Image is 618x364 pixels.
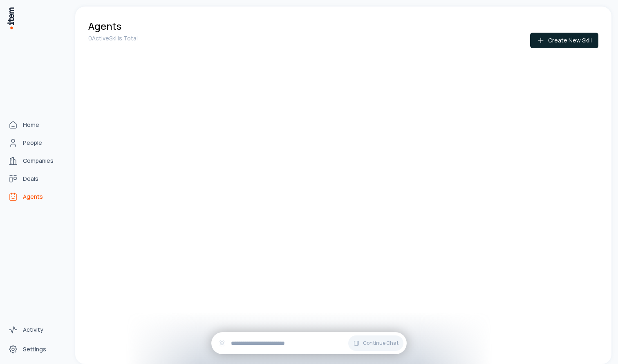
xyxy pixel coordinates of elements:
[5,322,67,338] a: Activity
[211,332,407,354] div: Continue Chat
[5,171,67,187] a: Deals
[5,117,67,133] a: Home
[530,33,598,48] button: Create New Skill
[23,121,39,129] span: Home
[23,326,43,334] span: Activity
[363,340,399,346] span: Continue Chat
[23,157,54,165] span: Companies
[7,7,15,30] img: Item Brain Logo
[88,20,121,33] h1: Agents
[23,345,46,353] span: Settings
[5,189,67,205] a: Agents
[348,335,403,351] button: Continue Chat
[5,135,67,151] a: People
[23,193,43,201] span: Agents
[5,153,67,169] a: Companies
[5,341,67,357] a: Settings
[23,139,42,147] span: People
[88,34,138,42] p: 0 Active Skills Total
[23,175,38,183] span: Deals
